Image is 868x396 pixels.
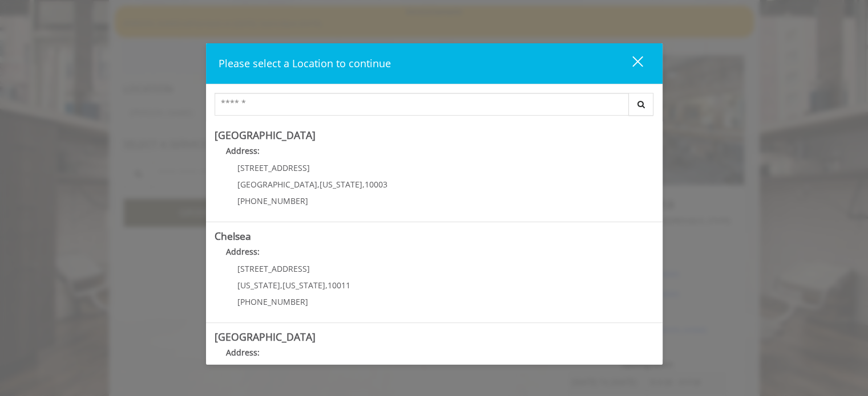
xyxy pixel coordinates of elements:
[325,280,328,291] span: ,
[320,179,362,190] span: [US_STATE]
[635,100,648,108] i: Search button
[611,52,650,75] button: close dialog
[215,229,251,243] b: Chelsea
[328,280,350,291] span: 10011
[215,330,316,344] b: [GEOGRAPHIC_DATA]
[215,93,654,121] div: Center Select
[219,56,391,70] span: Please select a Location to continue
[619,55,642,72] div: close dialog
[280,280,282,291] span: ,
[282,280,325,291] span: [US_STATE]
[237,296,308,307] span: [PHONE_NUMBER]
[237,179,317,190] span: [GEOGRAPHIC_DATA]
[237,280,280,291] span: [US_STATE]
[317,179,320,190] span: ,
[215,128,316,142] b: [GEOGRAPHIC_DATA]
[365,179,387,190] span: 10003
[226,347,260,358] b: Address:
[237,263,310,274] span: [STREET_ADDRESS]
[226,145,260,156] b: Address:
[237,162,310,173] span: [STREET_ADDRESS]
[237,195,308,206] span: [PHONE_NUMBER]
[226,246,260,257] b: Address:
[215,93,629,116] input: Search Center
[362,179,365,190] span: ,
